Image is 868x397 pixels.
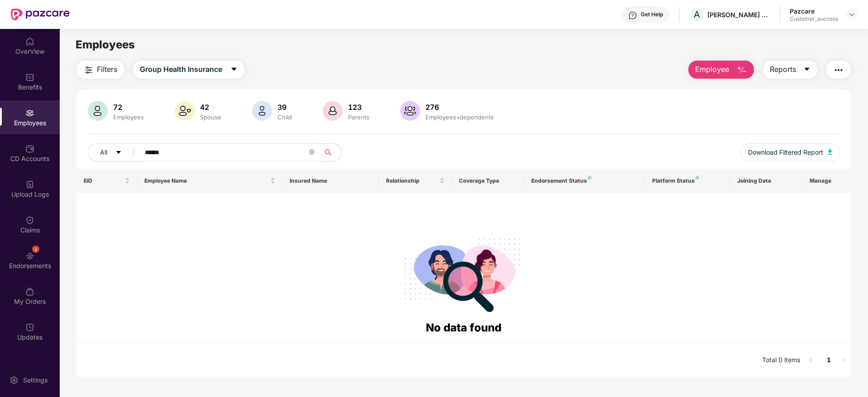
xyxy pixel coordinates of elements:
span: Filters [97,64,117,75]
span: All [100,147,107,157]
button: right [836,353,851,368]
img: svg+xml;base64,PHN2ZyBpZD0iU2V0dGluZy0yMHgyMCIgeG1sbnM9Imh0dHA6Ly93d3cudzMub3JnLzIwMDAvc3ZnIiB3aW... [10,376,19,385]
img: svg+xml;base64,PHN2ZyBpZD0iRW1wbG95ZWVzIiB4bWxucz0iaHR0cDovL3d3dy53My5vcmcvMjAwMC9zdmciIHdpZHRoPS... [25,109,34,118]
button: search [319,143,342,161]
div: Employees [111,113,146,121]
span: Relationship [386,177,437,184]
span: close-circle [309,148,315,157]
span: caret-down [115,149,122,156]
th: Employee Name [137,169,282,193]
span: Reports [770,64,796,75]
li: Total 0 items [762,353,800,368]
div: Child [276,113,294,121]
th: EID [76,169,137,193]
div: 2 [32,246,39,253]
div: Pazcare [790,7,838,15]
span: caret-down [803,66,811,74]
div: 72 [111,103,146,112]
div: 276 [424,103,496,112]
img: svg+xml;base64,PHN2ZyBpZD0iQ0RfQWNjb3VudHMiIGRhdGEtbmFtZT0iQ0QgQWNjb3VudHMiIHhtbG5zPSJodHRwOi8vd3... [25,144,34,153]
img: svg+xml;base64,PHN2ZyB4bWxucz0iaHR0cDovL3d3dy53My5vcmcvMjAwMC9zdmciIHhtbG5zOnhsaW5rPSJodHRwOi8vd3... [736,65,747,76]
img: svg+xml;base64,PHN2ZyB4bWxucz0iaHR0cDovL3d3dy53My5vcmcvMjAwMC9zdmciIHhtbG5zOnhsaW5rPSJodHRwOi8vd3... [323,101,343,121]
span: caret-down [230,66,238,74]
img: svg+xml;base64,PHN2ZyB4bWxucz0iaHR0cDovL3d3dy53My5vcmcvMjAwMC9zdmciIHdpZHRoPSIyNCIgaGVpZ2h0PSIyNC... [833,65,844,76]
th: Coverage Type [452,169,524,193]
button: left [804,353,818,368]
div: Get Help [641,11,663,18]
img: svg+xml;base64,PHN2ZyBpZD0iQ2xhaW0iIHhtbG5zPSJodHRwOi8vd3d3LnczLm9yZy8yMDAwL3N2ZyIgd2lkdGg9IjIwIi... [25,216,34,225]
button: Filters [76,61,124,79]
li: Next Page [836,353,851,368]
span: search [319,149,337,156]
img: New Pazcare Logo [11,9,70,20]
img: svg+xml;base64,PHN2ZyBpZD0iRHJvcGRvd24tMzJ4MzIiIHhtbG5zPSJodHRwOi8vd3d3LnczLm9yZy8yMDAwL3N2ZyIgd2... [848,11,855,18]
div: Customer_success [790,15,838,23]
span: Employee [695,64,729,75]
li: 1 [822,353,836,368]
img: svg+xml;base64,PHN2ZyB4bWxucz0iaHR0cDovL3d3dy53My5vcmcvMjAwMC9zdmciIHhtbG5zOnhsaW5rPSJodHRwOi8vd3... [252,101,272,121]
div: Endorsement Status [531,177,638,184]
img: svg+xml;base64,PHN2ZyBpZD0iTXlfT3JkZXJzIiBkYXRhLW5hbWU9Ik15IE9yZGVycyIgeG1sbnM9Imh0dHA6Ly93d3cudz... [25,287,34,296]
span: EID [84,177,123,184]
div: Platform Status [652,177,722,184]
span: Employees [76,38,135,51]
th: Joining Date [730,169,802,193]
button: Reportscaret-down [763,61,817,79]
div: 123 [346,103,371,112]
img: svg+xml;base64,PHN2ZyB4bWxucz0iaHR0cDovL3d3dy53My5vcmcvMjAwMC9zdmciIHdpZHRoPSIyODgiIGhlaWdodD0iMj... [398,227,529,319]
div: [PERSON_NAME] STERILE SOLUTIONS PRIVATE LIMITED [707,10,771,19]
span: No data found [426,321,501,334]
span: Download Filtered Report [748,147,823,157]
th: Relationship [379,169,451,193]
img: svg+xml;base64,PHN2ZyB4bWxucz0iaHR0cDovL3d3dy53My5vcmcvMjAwMC9zdmciIHdpZHRoPSIyNCIgaGVpZ2h0PSIyNC... [83,65,94,76]
img: svg+xml;base64,PHN2ZyB4bWxucz0iaHR0cDovL3d3dy53My5vcmcvMjAwMC9zdmciIHdpZHRoPSI4IiBoZWlnaHQ9IjgiIH... [696,176,699,180]
img: svg+xml;base64,PHN2ZyBpZD0iSG9tZSIgeG1sbnM9Imh0dHA6Ly93d3cudzMub3JnLzIwMDAvc3ZnIiB3aWR0aD0iMjAiIG... [25,37,34,46]
span: Employee Name [144,177,268,184]
img: svg+xml;base64,PHN2ZyBpZD0iVXBkYXRlZCIgeG1sbnM9Imh0dHA6Ly93d3cudzMub3JnLzIwMDAvc3ZnIiB3aWR0aD0iMj... [25,323,34,332]
img: svg+xml;base64,PHN2ZyB4bWxucz0iaHR0cDovL3d3dy53My5vcmcvMjAwMC9zdmciIHhtbG5zOnhsaW5rPSJodHRwOi8vd3... [400,101,420,121]
div: 42 [198,103,223,112]
img: svg+xml;base64,PHN2ZyBpZD0iRW5kb3JzZW1lbnRzIiB4bWxucz0iaHR0cDovL3d3dy53My5vcmcvMjAwMC9zdmciIHdpZH... [25,251,34,260]
img: svg+xml;base64,PHN2ZyBpZD0iSGVscC0zMngzMiIgeG1sbnM9Imh0dHA6Ly93d3cudzMub3JnLzIwMDAvc3ZnIiB3aWR0aD... [628,11,637,20]
button: Download Filtered Report [741,143,839,161]
li: Previous Page [804,353,818,368]
div: 39 [276,103,294,112]
th: Insured Name [282,169,379,193]
div: Spouse [198,113,223,121]
a: 1 [822,353,836,367]
span: close-circle [309,149,315,155]
img: svg+xml;base64,PHN2ZyBpZD0iQmVuZWZpdHMiIHhtbG5zPSJodHRwOi8vd3d3LnczLm9yZy8yMDAwL3N2ZyIgd2lkdGg9Ij... [25,73,34,82]
button: Employee [688,61,754,79]
button: Allcaret-down [88,143,143,161]
span: left [808,357,814,363]
div: Settings [20,376,50,385]
img: svg+xml;base64,PHN2ZyB4bWxucz0iaHR0cDovL3d3dy53My5vcmcvMjAwMC9zdmciIHdpZHRoPSI4IiBoZWlnaHQ9IjgiIH... [588,176,591,180]
th: Manage [802,169,851,193]
span: A [694,9,700,20]
span: Group Health Insurance [140,64,222,75]
div: Employees+dependents [424,113,496,121]
div: Parents [346,113,371,121]
img: svg+xml;base64,PHN2ZyB4bWxucz0iaHR0cDovL3d3dy53My5vcmcvMjAwMC9zdmciIHhtbG5zOnhsaW5rPSJodHRwOi8vd3... [828,149,832,155]
img: svg+xml;base64,PHN2ZyBpZD0iVXBsb2FkX0xvZ3MiIGRhdGEtbmFtZT0iVXBsb2FkIExvZ3MiIHhtbG5zPSJodHRwOi8vd3... [25,180,34,189]
button: Group Health Insurancecaret-down [133,61,244,79]
img: svg+xml;base64,PHN2ZyB4bWxucz0iaHR0cDovL3d3dy53My5vcmcvMjAwMC9zdmciIHhtbG5zOnhsaW5rPSJodHRwOi8vd3... [88,101,108,121]
img: svg+xml;base64,PHN2ZyB4bWxucz0iaHR0cDovL3d3dy53My5vcmcvMjAwMC9zdmciIHhtbG5zOnhsaW5rPSJodHRwOi8vd3... [175,101,195,121]
span: right [841,357,846,363]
